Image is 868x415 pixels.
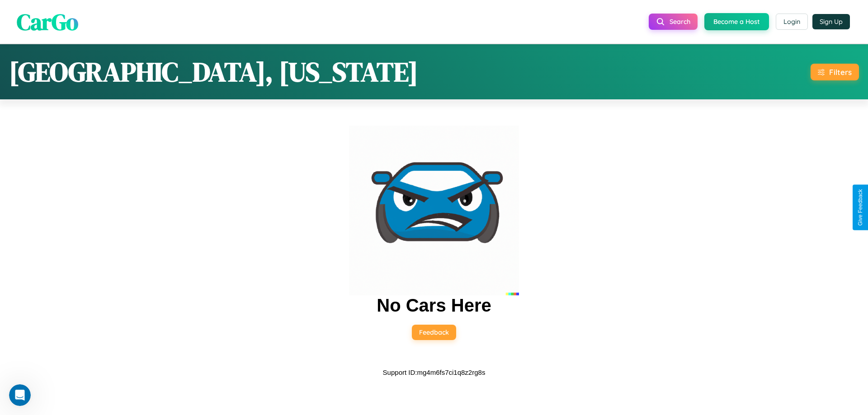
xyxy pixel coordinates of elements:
button: Search [649,14,698,30]
img: car [349,126,519,295]
div: Filters [829,67,852,77]
span: CarGo [17,6,78,37]
span: Search [670,18,690,26]
button: Login [776,14,808,30]
iframe: Intercom live chat [9,384,31,406]
button: Become a Host [704,13,769,30]
p: Support ID: mg4m6fs7ci1q8z2rg8s [383,366,486,378]
button: Filters [811,64,859,80]
div: Give Feedback [857,189,863,226]
button: Feedback [412,325,456,340]
h1: [GEOGRAPHIC_DATA], [US_STATE] [9,53,418,90]
h2: No Cars Here [377,295,491,316]
button: Sign Up [812,14,850,29]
